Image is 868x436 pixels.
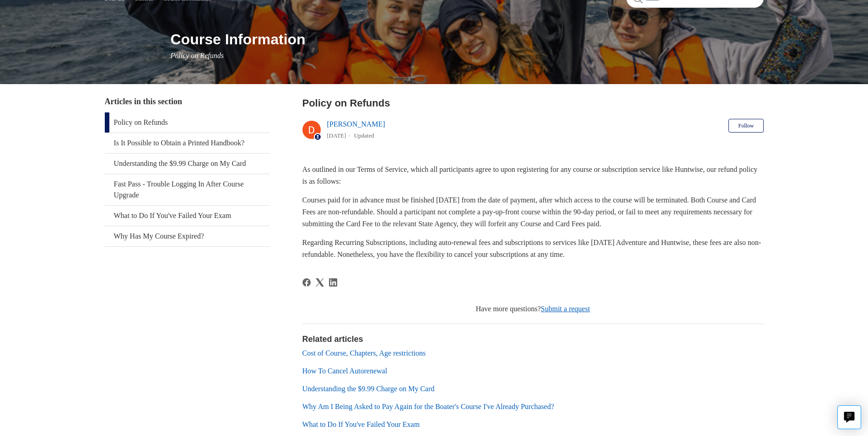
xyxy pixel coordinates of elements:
[171,28,764,50] h1: Course Information
[327,120,385,128] a: [PERSON_NAME]
[105,112,270,133] a: Policy on Refunds
[302,420,420,428] a: What to Do If You've Failed Your Exam
[302,385,435,393] a: Understanding the $9.99 Charge on My Card
[302,349,426,357] a: Cost of Course, Chapters, Age restrictions
[302,96,764,111] h2: Policy on Refunds
[105,154,270,174] a: Understanding the $9.99 Charge on My Card
[302,303,764,314] div: Have more questions?
[302,237,764,260] p: Regarding Recurring Subscriptions, including auto-renewal fees and subscriptions to services like...
[105,174,270,205] a: Fast Pass - Trouble Logging In After Course Upgrade
[354,132,374,139] li: Updated
[327,132,346,139] time: 04/17/2024, 14:26
[302,367,388,375] a: How To Cancel Autorenewal
[302,333,764,346] h2: Related articles
[105,206,270,226] a: What to Do If You've Failed Your Exam
[316,278,324,287] a: X Corp
[105,97,182,106] span: Articles in this section
[105,226,270,246] a: Why Has My Course Expired?
[302,194,764,229] p: Courses paid for in advance must be finished [DATE] from the date of payment, after which access ...
[728,119,763,133] button: Follow Article
[329,278,337,287] svg: Share this page on LinkedIn
[329,278,337,287] a: LinkedIn
[171,52,224,59] span: Policy on Refunds
[302,278,311,287] a: Facebook
[105,133,270,153] a: Is It Possible to Obtain a Printed Handbook?
[302,278,311,287] svg: Share this page on Facebook
[302,164,764,187] p: As outlined in our Terms of Service, which all participants agree to upon registering for any cou...
[316,278,324,287] svg: Share this page on X Corp
[302,403,555,410] a: Why Am I Being Asked to Pay Again for the Boater's Course I've Already Purchased?
[541,305,590,313] a: Submit a request
[837,405,861,429] button: Live chat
